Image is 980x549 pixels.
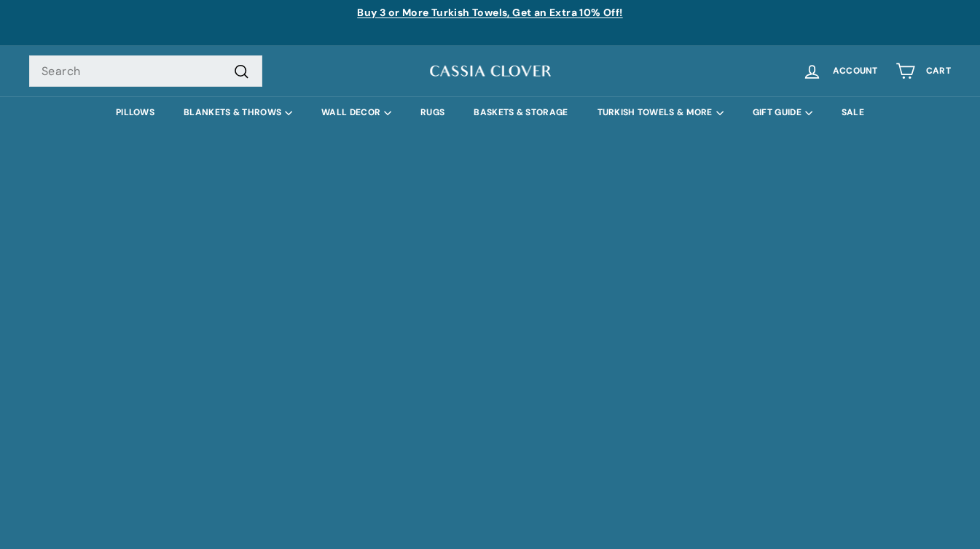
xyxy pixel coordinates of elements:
a: BASKETS & STORAGE [459,96,582,129]
span: Account [833,66,878,76]
a: SALE [827,96,879,129]
summary: BLANKETS & THROWS [169,96,307,129]
a: PILLOWS [101,96,169,129]
a: Cart [887,50,960,93]
input: Search [29,55,262,87]
summary: WALL DECOR [307,96,406,129]
a: Account [793,50,887,93]
a: RUGS [406,96,459,129]
span: Cart [926,66,951,76]
summary: TURKISH TOWELS & MORE [583,96,738,129]
a: Buy 3 or More Turkish Towels, Get an Extra 10% Off! [357,6,622,19]
summary: GIFT GUIDE [738,96,827,129]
